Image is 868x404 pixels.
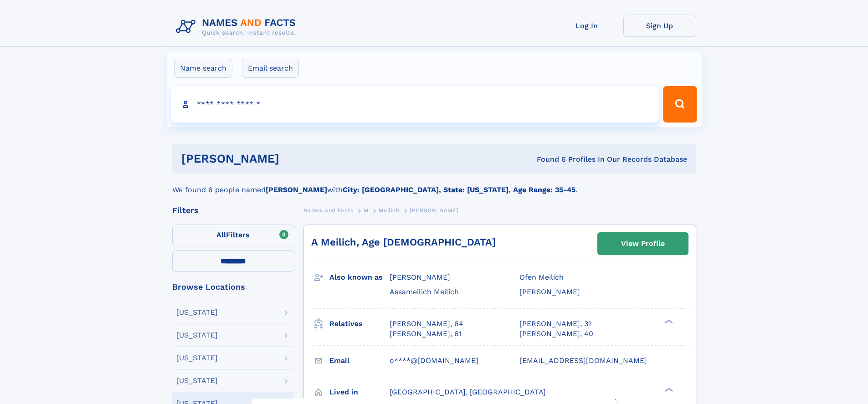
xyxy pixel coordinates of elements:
div: [US_STATE] [176,377,218,384]
span: [GEOGRAPHIC_DATA], [GEOGRAPHIC_DATA] [390,388,546,396]
span: Ofen Meilich [519,273,564,281]
span: [EMAIL_ADDRESS][DOMAIN_NAME] [519,356,647,365]
div: ❯ [663,387,673,393]
div: Browse Locations [172,283,294,291]
button: Search Button [663,86,697,123]
span: [PERSON_NAME] [519,287,580,296]
b: City: [GEOGRAPHIC_DATA], State: [US_STATE], Age Range: 35-45 [343,185,575,194]
span: [PERSON_NAME] [390,273,450,281]
a: Meilich [379,205,399,216]
div: We found 6 people named with . [172,174,696,195]
a: [PERSON_NAME], 40 [519,329,593,339]
div: [US_STATE] [176,332,218,339]
a: View Profile [598,233,688,255]
span: Meilich [379,207,399,214]
label: Name search [174,59,232,78]
label: Email search [242,59,299,78]
h3: Lived in [329,384,390,400]
label: Filters [172,225,294,246]
div: [US_STATE] [176,354,218,362]
div: Found 6 Profiles In Our Records Database [408,154,687,164]
span: All [216,230,226,239]
a: [PERSON_NAME], 31 [519,319,591,329]
h3: Also known as [329,270,390,285]
span: [PERSON_NAME] [410,207,458,214]
input: search input [171,86,659,123]
a: [PERSON_NAME], 64 [390,319,463,329]
div: View Profile [621,233,665,254]
img: Logo Names and Facts [172,15,303,39]
h3: Relatives [329,316,390,332]
div: Filters [172,206,294,215]
a: [PERSON_NAME], 61 [390,329,462,339]
h3: Email [329,353,390,368]
span: M [364,207,369,214]
div: [US_STATE] [176,309,218,316]
div: ❯ [663,318,673,324]
a: M [364,205,369,216]
a: Sign Up [623,15,696,37]
h1: [PERSON_NAME] [181,153,408,164]
a: Names and Facts [303,205,354,216]
span: Assameilich Meilich [390,287,459,296]
a: A Meilich, Age [DEMOGRAPHIC_DATA] [311,236,496,248]
b: [PERSON_NAME] [266,185,327,194]
a: Log In [550,15,623,37]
